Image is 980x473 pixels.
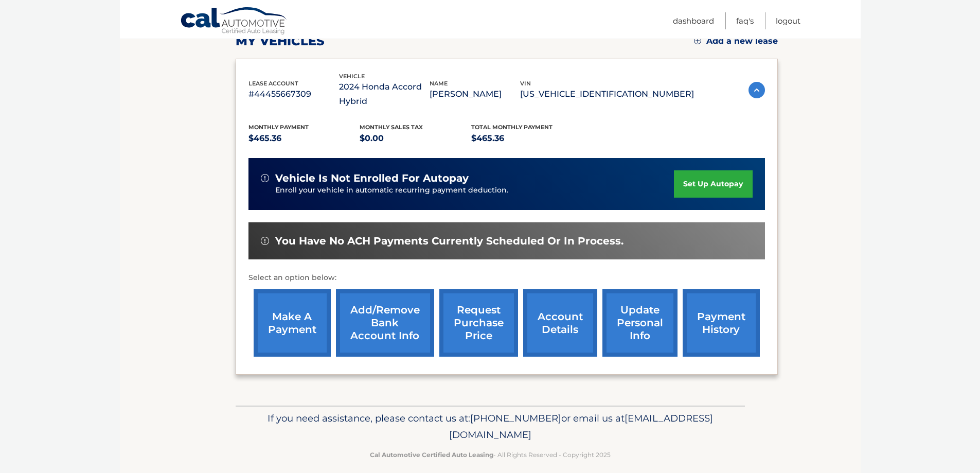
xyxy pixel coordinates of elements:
[275,185,674,196] p: Enroll your vehicle in automatic recurring payment deduction.
[674,170,752,198] a: set up autopay
[339,80,430,109] p: 2024 Honda Accord Hybrid
[248,87,339,101] p: #44455667309
[275,235,623,248] span: You have no ACH payments currently scheduled or in process.
[470,412,561,424] span: [PHONE_NUMBER]
[673,12,714,29] a: Dashboard
[602,289,678,357] a: update personal info
[520,80,531,87] span: vin
[694,36,778,46] a: Add a new lease
[180,7,288,37] a: Cal Automotive
[336,289,434,357] a: Add/Remove bank account info
[471,124,553,131] span: Total Monthly Payment
[776,12,800,29] a: Logout
[360,131,471,146] p: $0.00
[520,87,694,101] p: [US_VEHICLE_IDENTIFICATION_NUMBER]
[523,289,597,357] a: account details
[254,289,331,357] a: make a payment
[439,289,518,357] a: request purchase price
[261,237,269,245] img: alert-white.svg
[248,80,298,87] span: lease account
[449,412,713,441] span: [EMAIL_ADDRESS][DOMAIN_NAME]
[749,82,765,98] img: accordion-active.svg
[683,289,760,357] a: payment history
[370,451,493,459] strong: Cal Automotive Certified Auto Leasing
[430,80,448,87] span: name
[248,131,360,146] p: $465.36
[236,33,325,49] h2: my vehicles
[360,124,423,131] span: Monthly sales Tax
[261,174,269,182] img: alert-white.svg
[248,272,765,284] p: Select an option below:
[248,124,309,131] span: Monthly Payment
[242,449,738,460] p: - All Rights Reserved - Copyright 2025
[339,73,365,80] span: vehicle
[275,172,469,185] span: vehicle is not enrolled for autopay
[694,37,701,44] img: add.svg
[430,87,520,101] p: [PERSON_NAME]
[242,410,738,443] p: If you need assistance, please contact us at: or email us at
[736,12,754,29] a: FAQ's
[471,131,583,146] p: $465.36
